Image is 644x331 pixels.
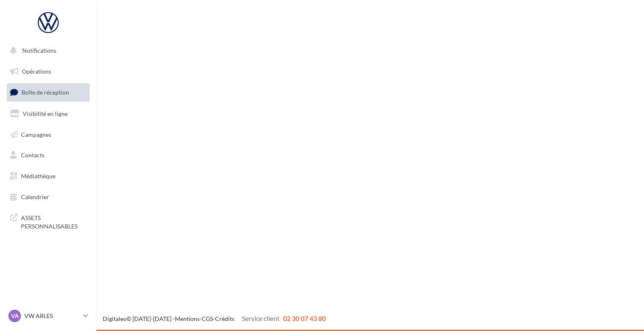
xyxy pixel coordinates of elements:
span: Notifications [22,47,56,54]
a: Campagnes [5,126,91,144]
span: Calendrier [21,193,49,200]
span: Campagnes [21,131,51,138]
a: Visibilité en ligne [5,105,91,123]
a: Boîte de réception [5,83,91,101]
a: CGS [202,315,213,322]
span: ASSETS PERSONNALISABLES [21,212,86,230]
a: ASSETS PERSONNALISABLES [5,209,91,233]
a: Mentions [175,315,200,322]
span: Contacts [21,151,44,159]
span: Service client [242,314,280,322]
a: Calendrier [5,188,91,206]
span: © [DATE]-[DATE] - - - [103,315,326,322]
span: Opérations [22,68,51,75]
a: Médiathèque [5,167,91,185]
a: Digitaleo [103,315,127,322]
button: Notifications [5,42,88,59]
span: Visibilité en ligne [23,110,68,117]
a: Crédits [215,315,234,322]
span: Médiathèque [21,172,55,180]
p: VW ARLES [24,312,80,320]
span: 02 30 07 43 80 [283,314,326,322]
a: VA VW ARLES [7,308,90,324]
a: Opérations [5,63,91,80]
span: VA [11,312,19,320]
a: Contacts [5,146,91,164]
span: Boîte de réception [21,89,69,96]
